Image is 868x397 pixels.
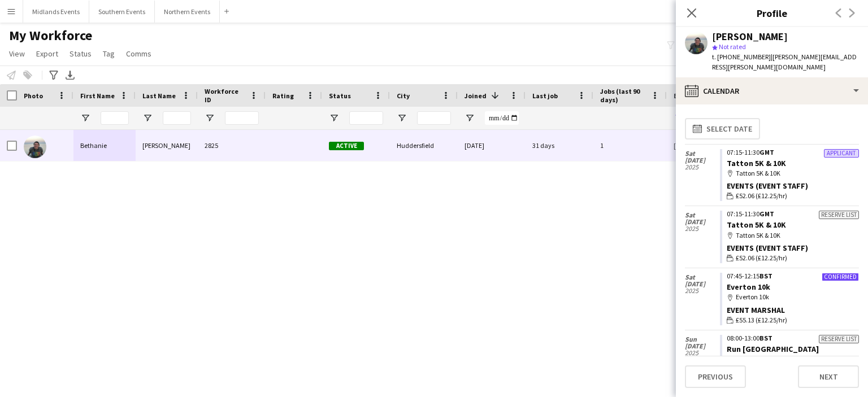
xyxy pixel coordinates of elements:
[101,111,129,125] input: First Name Filter Input
[272,91,294,100] span: Rating
[727,220,786,230] a: Tatton 5K & 10K
[727,158,786,168] a: Tatton 5K & 10K
[676,77,868,104] div: Calendar
[465,91,487,100] span: Joined
[47,68,60,82] app-action-btn: Advanced filters
[63,68,77,82] app-action-btn: Export XLSX
[65,46,96,61] a: Status
[9,27,92,44] span: My Workforce
[205,87,245,104] span: Workforce ID
[727,335,859,342] div: 08:00-13:00
[719,42,746,51] span: Not rated
[593,130,667,161] div: 1
[526,130,593,161] div: 31 days
[674,113,684,123] button: Open Filter Menu
[736,315,787,325] span: £55.13 (£12.25/hr)
[485,111,519,125] input: Joined Filter Input
[727,243,859,253] div: Events (Event Staff)
[397,113,407,123] button: Open Filter Menu
[24,91,43,100] span: Photo
[397,91,410,100] span: City
[205,113,215,123] button: Open Filter Menu
[98,46,119,61] a: Tag
[727,292,859,302] div: Everton 10k
[329,91,351,100] span: Status
[819,211,859,219] div: Reserve list
[819,335,859,343] div: Reserve list
[103,49,115,59] span: Tag
[727,149,859,156] div: 07:15-11:30
[126,49,151,59] span: Comms
[759,272,772,280] span: BST
[136,130,198,161] div: [PERSON_NAME]
[532,91,558,100] span: Last job
[674,91,692,100] span: Email
[685,225,720,232] span: 2025
[712,32,788,42] div: [PERSON_NAME]
[736,191,787,201] span: £52.06 (£12.25/hr)
[390,130,458,161] div: Huddersfield
[685,365,746,388] button: Previous
[142,113,153,123] button: Open Filter Menu
[736,253,787,263] span: £52.06 (£12.25/hr)
[600,87,646,104] span: Jobs (last 90 days)
[329,142,364,150] span: Active
[685,343,720,350] span: [DATE]
[349,111,383,125] input: Status Filter Input
[759,334,772,342] span: BST
[727,344,819,354] a: Run [GEOGRAPHIC_DATA]
[417,111,451,125] input: City Filter Input
[685,219,720,225] span: [DATE]
[89,1,155,23] button: Southern Events
[727,230,859,241] div: Tatton 5K & 10K
[155,1,220,23] button: Northern Events
[121,46,156,61] a: Comms
[712,53,857,71] span: | [PERSON_NAME][EMAIL_ADDRESS][PERSON_NAME][DOMAIN_NAME]
[458,130,526,161] div: [DATE]
[73,130,136,161] div: Bethanie
[198,130,266,161] div: 2825
[685,164,720,171] span: 2025
[712,53,771,61] span: t. [PHONE_NUMBER]
[685,118,760,139] button: Select date
[142,91,176,100] span: Last Name
[685,350,720,356] span: 2025
[465,113,475,123] button: Open Filter Menu
[685,336,720,343] span: Sun
[80,91,115,100] span: First Name
[23,1,89,23] button: Midlands Events
[727,354,859,364] div: Run [GEOGRAPHIC_DATA]
[5,46,29,61] a: View
[727,181,859,191] div: Events (Event Staff)
[685,212,720,219] span: Sat
[24,136,46,158] img: Bethanie Halligan
[759,148,774,156] span: GMT
[727,305,859,315] div: Event Marshal
[727,211,859,217] div: 07:15-11:30
[685,281,720,287] span: [DATE]
[225,111,259,125] input: Workforce ID Filter Input
[727,273,859,280] div: 07:45-12:15
[70,49,92,59] span: Status
[685,274,720,281] span: Sat
[32,46,63,61] a: Export
[36,49,58,59] span: Export
[80,113,90,123] button: Open Filter Menu
[685,150,720,157] span: Sat
[727,168,859,178] div: Tatton 5K & 10K
[759,210,774,218] span: GMT
[727,282,770,292] a: Everton 10k
[329,113,339,123] button: Open Filter Menu
[822,273,859,281] div: Confirmed
[9,49,25,59] span: View
[685,157,720,164] span: [DATE]
[163,111,191,125] input: Last Name Filter Input
[685,287,720,294] span: 2025
[824,149,859,158] div: Applicant
[676,6,868,20] h3: Profile
[798,365,859,388] button: Next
